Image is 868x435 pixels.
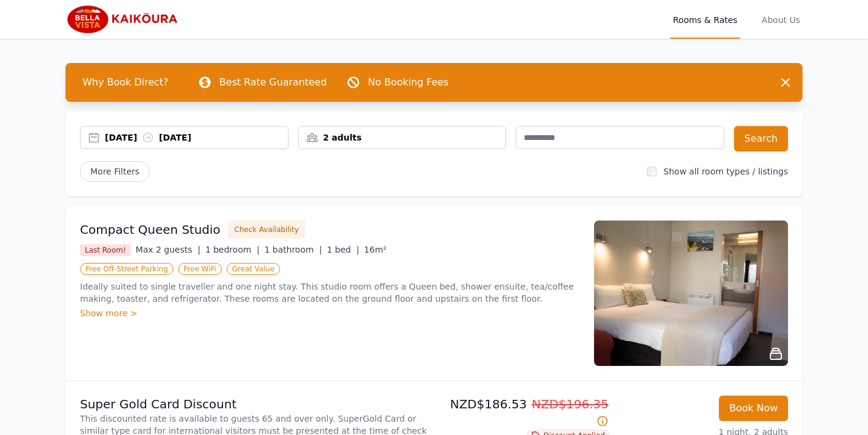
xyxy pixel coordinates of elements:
[719,396,788,421] button: Book Now
[227,263,280,275] span: Great Value
[80,281,579,305] p: Ideally suited to single traveller and one night stay. This studio room offers a Queen bed, showe...
[73,70,178,95] span: Why Book Direct?
[219,75,327,90] p: Best Rate Guaranteed
[136,245,201,254] span: Max 2 guests |
[299,131,506,144] div: 2 adults
[80,221,221,238] h3: Compact Queen Studio
[364,245,387,254] span: 16m²
[664,167,788,176] label: Show all room types / listings
[439,396,609,430] p: NZD$186.53
[80,244,131,256] span: Last Room!
[80,263,173,275] span: Free Off-Street Parking
[228,221,305,239] button: Check Availability
[65,5,182,34] img: Bella Vista Kaikoura
[368,75,449,90] p: No Booking Fees
[264,245,322,254] span: 1 bathroom |
[80,396,429,413] p: Super Gold Card Discount
[105,131,288,144] div: [DATE] [DATE]
[178,263,222,275] span: Free WiFi
[734,126,788,151] button: Search
[327,245,359,254] span: 1 bed |
[532,397,609,411] span: NZD$196.35
[205,245,260,254] span: 1 bedroom |
[80,307,579,319] div: Show more >
[80,161,150,182] span: More Filters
